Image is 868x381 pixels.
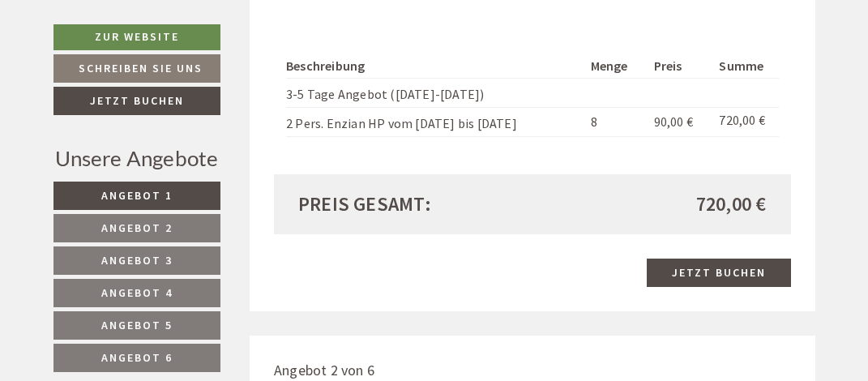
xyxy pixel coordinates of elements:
[286,190,532,218] div: Preis gesamt:
[696,190,767,218] span: 720,00 €
[101,253,173,268] span: Angebot 3
[647,259,791,287] a: Jetzt buchen
[53,87,220,115] a: Jetzt buchen
[53,54,220,83] a: Schreiben Sie uns
[648,54,713,79] th: Preis
[101,220,173,235] span: Angebot 2
[286,54,584,79] th: Beschreibung
[286,108,584,137] td: 2 Pers. Enzian HP vom [DATE] bis [DATE]
[13,45,265,94] div: Guten Tag, wie können wir Ihnen helfen?
[712,108,778,137] td: 720,00 €
[712,54,778,79] th: Summe
[101,318,173,332] span: Angebot 5
[101,350,173,365] span: Angebot 6
[286,79,584,108] td: 3-5 Tage Angebot ([DATE]-[DATE])
[53,143,220,173] div: Unsere Angebote
[654,113,693,130] span: 90,00 €
[584,54,648,79] th: Menge
[274,361,374,379] span: Angebot 2 von 6
[101,188,173,203] span: Angebot 1
[229,13,288,41] div: [DATE]
[101,285,173,300] span: Angebot 4
[25,48,257,61] div: [GEOGRAPHIC_DATA]
[25,79,257,91] small: 19:07
[53,24,220,50] a: Zur Website
[584,108,648,137] td: 8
